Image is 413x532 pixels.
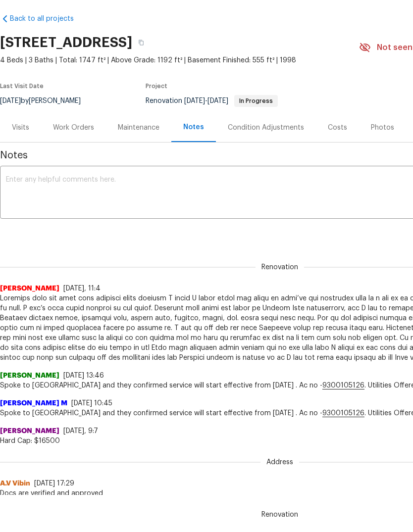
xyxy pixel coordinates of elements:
chrome_annotation: 9300105126 [322,382,364,389]
span: [DATE], 9:7 [63,428,98,435]
div: Condition Adjustments [228,123,304,133]
div: Maintenance [118,123,159,133]
div: Photos [371,123,394,133]
span: [DATE] 13:46 [63,372,104,379]
div: Work Orders [53,123,94,133]
span: [DATE] [184,97,205,104]
span: [DATE] [207,97,228,104]
span: [DATE], 11:4 [63,285,101,292]
button: Copy Address [132,34,150,51]
span: Address [260,457,299,467]
span: [DATE] 10:45 [71,400,112,407]
span: Project [146,83,167,89]
chrome_annotation: 9300105126 [322,410,364,417]
div: Notes [183,122,204,132]
span: - [184,97,228,104]
span: Renovation [146,97,278,104]
span: Renovation [256,262,304,272]
span: [DATE] 17:29 [34,480,74,487]
div: Costs [328,123,347,133]
div: Visits [12,123,29,133]
span: In Progress [235,98,277,104]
